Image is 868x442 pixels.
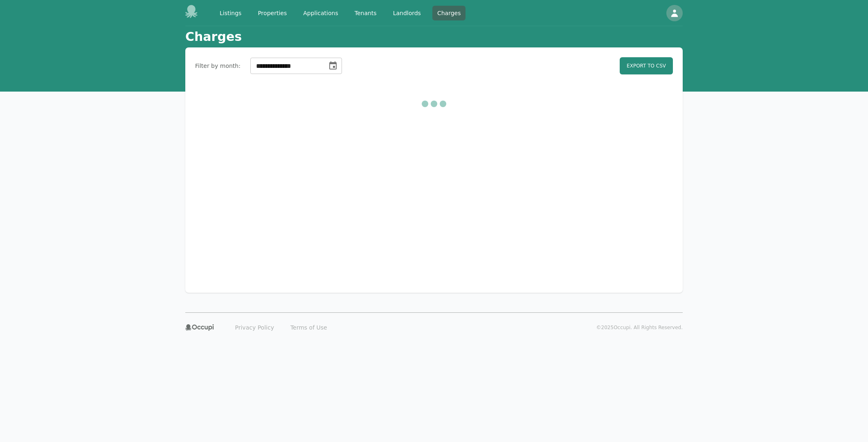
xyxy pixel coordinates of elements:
a: Applications [298,6,343,20]
button: Choose date, selected date is Sep 1, 2025 [325,58,341,74]
a: Properties [253,6,292,20]
a: Landlords [388,6,426,20]
a: Listings [215,6,246,20]
p: © 2025 Occupi. All Rights Reserved. [596,324,683,331]
label: Filter by month: [195,62,241,70]
a: Terms of Use [286,321,332,334]
h1: Charges [185,29,242,44]
a: Charges [432,6,466,20]
a: Privacy Policy [230,321,279,334]
a: Export to CSV [620,57,673,74]
a: Tenants [350,6,382,20]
